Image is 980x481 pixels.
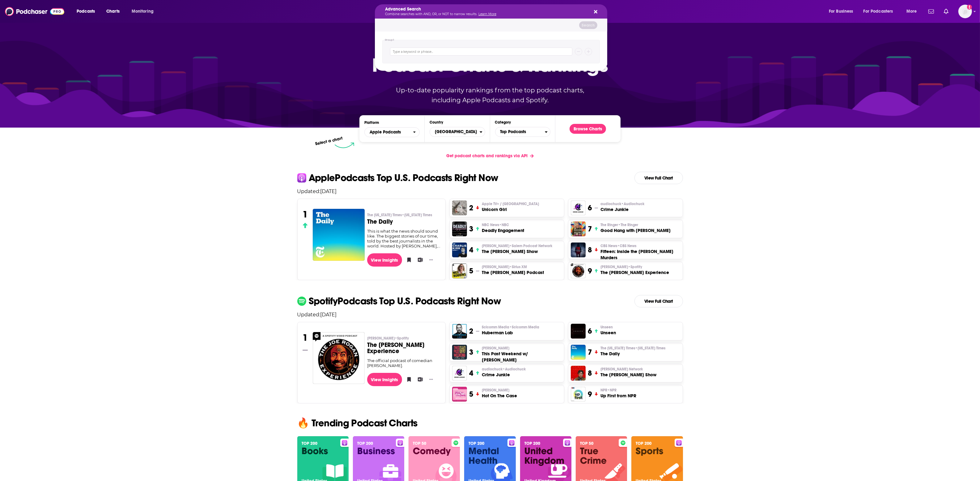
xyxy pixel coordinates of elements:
[588,327,592,336] h3: 6
[902,6,925,16] button: open menu
[600,367,656,372] p: Tucker Carlson Network
[482,367,526,372] span: audiochuck
[570,124,606,134] button: Browse Charts
[600,367,656,378] a: [PERSON_NAME] NetworkThe [PERSON_NAME] Show
[313,332,365,384] a: The Joe Rogan Experience
[452,222,467,236] img: Deadly Engagement
[77,7,95,16] span: Podcasts
[402,213,432,217] span: • [US_STATE] Times
[600,222,671,234] a: The Ringer•The RingerGood Hang with [PERSON_NAME]
[367,336,440,358] a: [PERSON_NAME]•SpotifyThe [PERSON_NAME] Experience
[571,264,586,278] a: The Joe Rogan Experience
[600,201,644,213] a: audiochuck•AudiochuckCrime Junkie
[579,21,597,29] button: Search
[482,227,524,234] h3: Deadly Engagement
[313,209,365,261] img: The Daily
[482,201,539,206] p: Apple TV+ / Seven Hills
[509,325,539,329] span: • Scicomm Media
[571,222,586,236] img: Good Hang with Amy Poehler
[72,6,103,16] button: open menu
[607,388,617,392] span: • NPR
[600,206,644,213] h3: Crime Junkie
[385,7,587,11] h5: Advanced Search
[292,418,688,428] h2: 🔥 Trending Podcast Charts
[430,127,479,137] span: [GEOGRAPHIC_DATA]
[621,202,644,206] span: • Audiochuck
[958,5,972,18] span: Logged in as itang
[482,269,544,276] h3: The [PERSON_NAME] Podcast
[390,48,572,56] input: Type a keyword or phrase...
[482,393,517,399] h3: Hot On The Case
[588,266,592,276] h3: 9
[571,200,586,215] a: Crime Junkie
[478,12,496,16] a: Learn More
[588,245,592,255] h3: 8
[469,390,473,399] h3: 5
[482,243,552,248] p: Charlie Kirk • Salem Podcast Network
[571,387,586,402] img: Up First from NPR
[469,224,473,234] h3: 3
[364,127,420,137] h2: Platforms
[958,5,972,18] button: Show profile menu
[367,213,440,229] a: The [US_STATE] Times•[US_STATE] TimesThe Daily
[600,372,656,378] h3: The [PERSON_NAME] Show
[509,244,552,248] span: • Salem Podcast Network
[452,366,467,381] a: Crime Junkie
[495,127,550,137] button: Categories
[600,346,665,351] p: The New York Times • New York Times
[509,265,527,269] span: • Sirius XM
[367,253,402,267] a: View Insights
[571,345,586,360] img: The Daily
[416,375,422,384] button: Add to List
[297,173,306,182] img: apple Icon
[405,255,411,264] button: Bookmark Podcast
[600,388,636,393] p: NPR • NPR
[600,388,617,393] span: NPR
[600,227,671,234] h3: Good Hang with [PERSON_NAME]
[385,39,394,41] h4: Group 1
[571,366,586,381] a: The Tucker Carlson Show
[367,336,409,341] span: [PERSON_NAME]
[588,390,592,399] h3: 9
[635,346,665,350] span: • [US_STATE] Times
[825,6,861,16] button: open menu
[364,127,420,137] button: open menu
[503,367,526,371] span: • Audiochuck
[600,325,616,330] p: Unseen
[452,243,467,257] a: The Charlie Kirk Show
[482,367,526,378] a: audiochuck•AudiochuckCrime Junkie
[482,388,517,399] a: [PERSON_NAME]Hot On The Case
[600,201,644,206] p: audiochuck • Audiochuck
[600,243,680,261] a: CBS News•CBS NewsFifteen: Inside the [PERSON_NAME] Murders
[600,264,669,276] a: [PERSON_NAME]•SpotifyThe [PERSON_NAME] Experience
[469,245,473,255] h3: 4
[482,346,561,363] a: [PERSON_NAME]This Past Weekend w/ [PERSON_NAME]
[452,200,467,215] a: Unicorn Girl
[618,223,638,227] span: • The Ringer
[941,6,951,17] a: Show notifications dropdown
[600,201,644,206] span: audiochuck
[292,188,688,194] p: Updated: [DATE]
[600,222,671,227] p: The Ringer • The Ringer
[482,264,544,276] a: [PERSON_NAME]•Sirius XMThe [PERSON_NAME] Podcast
[482,330,539,336] h3: Huberman Lab
[600,393,636,399] h3: Up First from NPR
[600,388,636,399] a: NPR•NPRUp First from NPR
[482,243,552,255] a: [PERSON_NAME]•Salem Podcast NetworkThe [PERSON_NAME] Show
[482,325,539,330] p: Scicomm Media • Scicomm Media
[452,387,467,402] img: Hot On The Case
[381,4,613,19] div: Search podcasts, credits, & more...
[588,203,592,213] h3: 6
[309,173,498,183] p: Apple Podcasts Top U.S. Podcasts Right Now
[427,257,435,263] button: Show More Button
[395,336,409,340] span: • Spotify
